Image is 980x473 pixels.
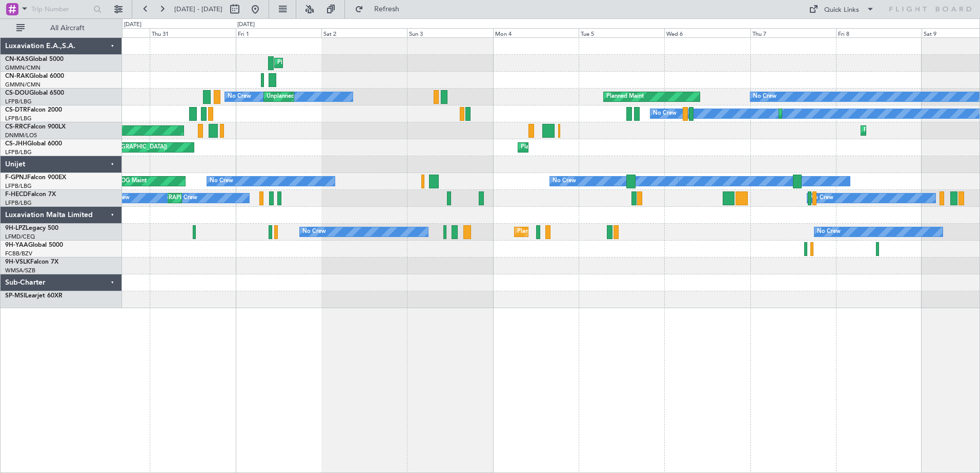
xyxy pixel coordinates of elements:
div: No Crew [553,174,576,189]
div: [DATE] [237,20,255,29]
div: Planned Maint [606,89,644,104]
div: Sun 3 [407,28,493,37]
div: No Crew [302,224,326,240]
div: [DATE] [124,20,141,29]
div: Planned Maint Sofia [782,106,834,121]
a: LFPB/LBG [5,98,32,105]
a: WMSA/SZB [5,267,35,274]
div: No Crew [810,190,833,206]
div: No Crew [817,224,841,240]
a: SP-MSILearjet 60XR [5,293,63,299]
a: CS-DTRFalcon 2000 [5,107,62,113]
span: F-HECD [5,191,28,198]
a: LFPB/LBG [5,182,32,190]
div: No Crew [174,190,197,206]
a: GMMN/CMN [5,81,40,89]
span: [DATE] - [DATE] [174,5,222,14]
span: CS-DOU [5,90,29,96]
button: Quick Links [804,1,880,17]
div: Thu 31 [150,28,235,37]
span: Refresh [365,6,409,13]
a: CS-DOUGlobal 6500 [5,90,64,96]
div: Fri 8 [836,28,922,37]
a: CN-KASGlobal 5000 [5,56,64,62]
a: DNMM/LOS [5,132,37,139]
div: Quick Links [824,5,859,15]
button: All Aircraft [11,20,111,36]
div: Unplanned Maint [GEOGRAPHIC_DATA] ([GEOGRAPHIC_DATA]) [267,89,435,104]
a: LFPB/LBG [5,148,32,156]
div: No Crew [753,89,777,104]
input: Trip Number [31,2,90,17]
div: Thu 7 [750,28,836,37]
div: No Crew [228,89,251,104]
a: GMMN/CMN [5,64,40,72]
a: FCBB/BZV [5,250,32,257]
a: CN-RAKGlobal 6000 [5,73,64,79]
span: F-GPNJ [5,175,27,181]
div: Wed 6 [664,28,750,37]
span: SP-MSI [5,293,25,299]
div: Planned Maint [GEOGRAPHIC_DATA] ([GEOGRAPHIC_DATA]) [521,140,682,155]
a: LFPB/LBG [5,115,32,122]
span: 9H-VSLK [5,259,30,265]
a: F-GPNJFalcon 900EX [5,175,66,181]
div: Mon 4 [493,28,579,37]
span: CN-RAK [5,73,29,79]
a: 9H-YAAGlobal 5000 [5,242,63,248]
a: 9H-LPZLegacy 500 [5,225,58,231]
span: CS-JHH [5,141,27,147]
a: LFPB/LBG [5,199,32,207]
a: CS-JHHGlobal 6000 [5,141,62,147]
a: F-HECDFalcon 7X [5,191,56,198]
div: No Crew [210,174,233,189]
a: CS-RRCFalcon 900LX [5,124,66,130]
div: No Crew [653,106,677,121]
div: Fri 1 [236,28,321,37]
div: AOG Maint [117,174,147,189]
span: CS-DTR [5,107,27,113]
span: 9H-LPZ [5,225,26,231]
span: All Aircraft [27,25,108,32]
a: LFMD/CEQ [5,233,35,241]
button: Refresh [350,1,412,17]
span: CN-KAS [5,56,29,62]
div: Planned Maint Olbia (Costa Smeralda) [277,55,377,71]
div: Sat 2 [321,28,407,37]
span: 9H-YAA [5,242,28,248]
span: CS-RRC [5,124,27,130]
a: 9H-VSLKFalcon 7X [5,259,58,265]
div: Tue 5 [579,28,664,37]
div: Planned Maint Nice ([GEOGRAPHIC_DATA]) [517,224,631,240]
